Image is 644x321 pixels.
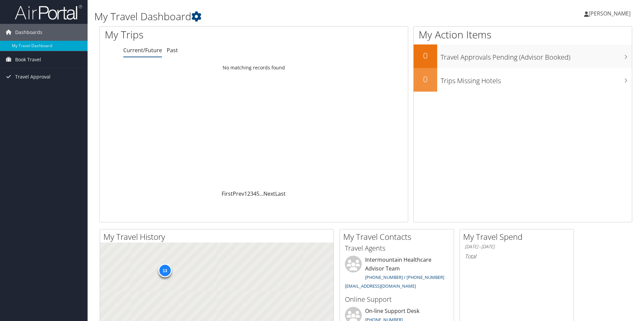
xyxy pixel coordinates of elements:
span: Dashboards [15,24,42,41]
span: Travel Approval [15,68,51,85]
span: Book Travel [15,51,41,68]
a: 4 [253,190,256,197]
a: 3 [250,190,253,197]
a: [PERSON_NAME] [584,3,637,24]
h2: My Travel Contacts [343,231,454,243]
h1: My Travel Dashboard [94,9,456,24]
a: Prev [233,190,244,197]
h2: 0 [414,73,437,85]
a: 0Travel Approvals Pending (Advisor Booked) [414,44,632,68]
a: First [222,190,233,197]
a: Next [263,190,275,197]
a: Current/Future [123,46,162,54]
td: No matching records found [100,62,408,74]
h3: Trips Missing Hotels [441,73,632,86]
a: 1 [244,190,247,197]
span: … [259,190,263,197]
a: Last [275,190,286,197]
a: [PHONE_NUMBER] / [PHONE_NUMBER] [365,274,444,280]
h6: Total [465,253,569,260]
span: [PERSON_NAME] [589,10,631,17]
h1: My Action Items [414,28,632,42]
a: Past [167,46,178,54]
h2: My Travel History [103,231,333,243]
h3: Travel Approvals Pending (Advisor Booked) [441,49,632,62]
a: 2 [247,190,250,197]
li: Intermountain Healthcare Advisor Team [342,256,452,292]
h3: Online Support [345,295,449,304]
h2: 0 [414,50,437,61]
a: 5 [256,190,259,197]
a: [EMAIL_ADDRESS][DOMAIN_NAME] [345,283,416,289]
img: airportal-logo.png [15,4,82,20]
h3: Travel Agents [345,244,449,253]
div: 13 [158,264,171,277]
h6: [DATE] - [DATE] [465,244,569,250]
h1: My Trips [105,28,275,42]
h2: My Travel Spend [463,231,574,243]
a: 0Trips Missing Hotels [414,68,632,92]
